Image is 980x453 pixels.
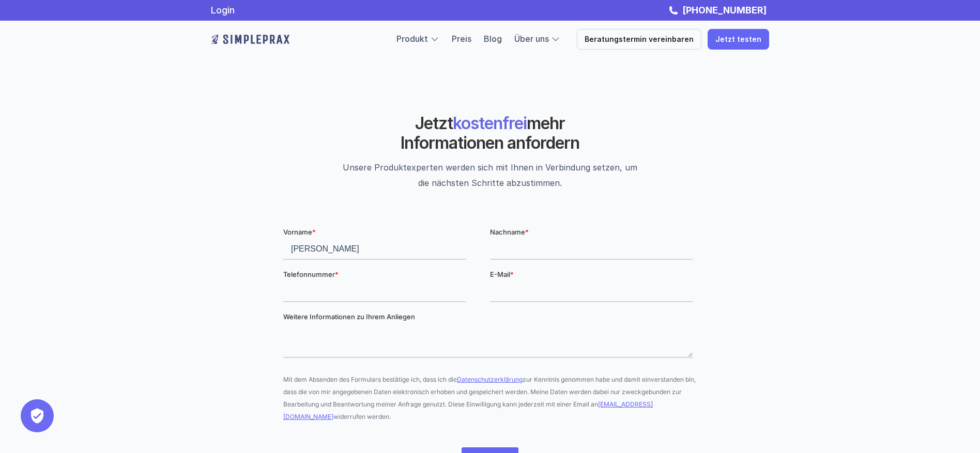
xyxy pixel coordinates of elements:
span: kostenfrei [453,113,527,133]
a: Produkt [396,34,428,44]
a: [PHONE_NUMBER] [680,5,769,15]
a: Über uns [514,34,549,44]
strong: [PHONE_NUMBER] [682,5,767,15]
a: Blog [484,34,502,44]
a: Jetzt testen [708,29,769,50]
a: Beratungstermin vereinbaren [577,29,701,50]
h2: Jetzt mehr Informationen anfordern [364,114,616,153]
a: Login [211,5,235,15]
p: Beratungstermin vereinbaren [585,35,694,44]
p: Unsere Produktexperten werden sich mit Ihnen in Verbindung setzen, um die nächsten Schritte abzus... [339,160,640,191]
p: Jetzt testen [715,35,761,44]
a: Preis [452,34,471,44]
